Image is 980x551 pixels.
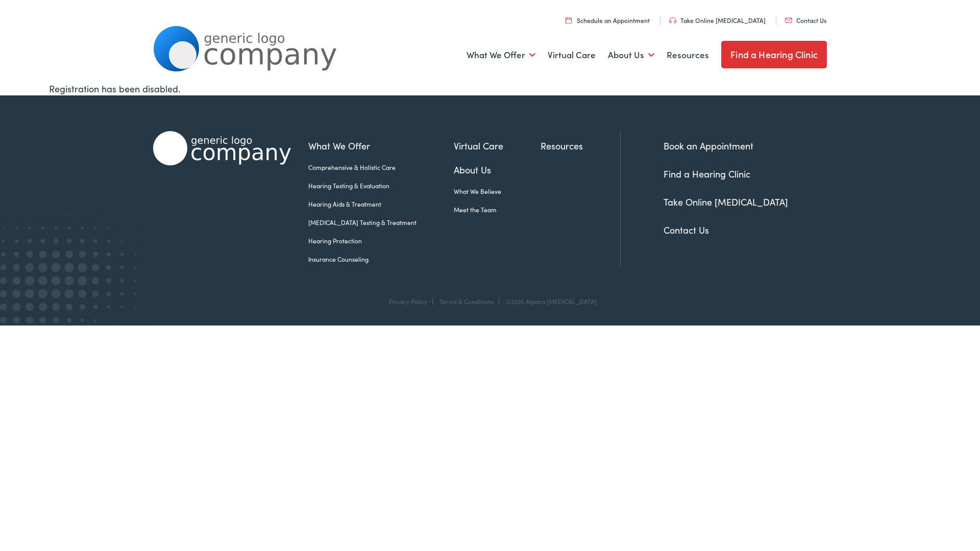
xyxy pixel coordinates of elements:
[49,82,931,95] div: Registration has been disabled.
[153,131,291,165] img: Alpaca Audiology
[664,139,753,152] a: Book an Appointment
[439,297,494,306] a: Terms & Conditions
[664,223,709,236] a: Contact Us
[667,36,709,74] a: Resources
[308,236,454,245] a: Hearing Protection
[566,16,650,24] a: Schedule an Appointment
[308,139,454,153] a: What We Offer
[467,36,535,74] a: What We Offer
[785,16,826,24] a: Contact Us
[454,139,541,153] a: Virtual Care
[308,199,454,209] a: Hearing Aids & Treatment
[566,17,572,23] img: utility icon
[454,205,541,214] a: Meet the Team
[454,187,541,196] a: What We Believe
[664,195,788,208] a: Take Online [MEDICAL_DATA]
[308,255,454,264] a: Insurance Counseling
[721,41,827,68] a: Find a Hearing Clinic
[669,17,676,23] img: utility icon
[541,139,620,153] a: Resources
[308,181,454,190] a: Hearing Testing & Evaluation
[608,36,654,74] a: About Us
[785,18,792,23] img: utility icon
[664,167,750,180] a: Find a Hearing Clinic
[669,16,766,24] a: Take Online [MEDICAL_DATA]
[308,218,454,227] a: [MEDICAL_DATA] Testing & Treatment
[548,36,596,74] a: Virtual Care
[308,163,454,172] a: Comprehensive & Holistic Care
[501,298,597,305] div: ©2025 Alpaca [MEDICAL_DATA]
[454,163,541,177] a: About Us
[389,297,427,306] a: Privacy Policy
